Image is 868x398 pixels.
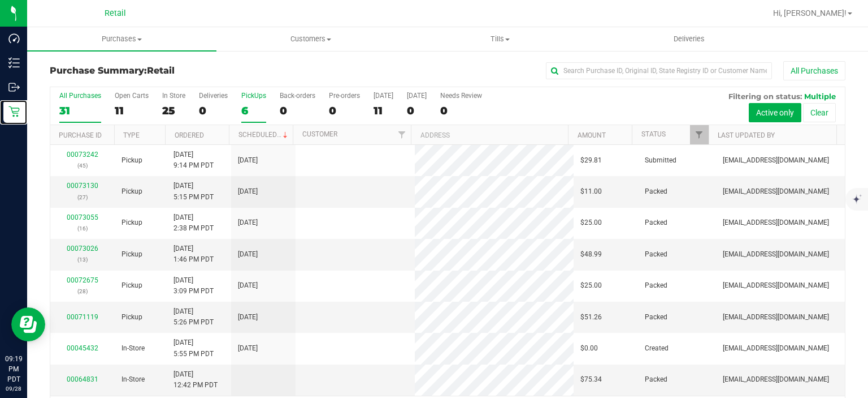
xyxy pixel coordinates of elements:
[173,181,214,202] span: [DATE] 5:15 PM PDT
[580,374,602,385] span: $75.34
[723,249,829,260] span: [EMAIL_ADDRESS][DOMAIN_NAME]
[804,92,836,101] span: Multiple
[302,130,337,138] a: Customer
[59,92,101,100] div: All Purchases
[59,104,101,117] div: 31
[723,155,829,166] span: [EMAIL_ADDRESS][DOMAIN_NAME]
[173,149,214,171] span: [DATE] 9:14 PM PDT
[645,312,667,323] span: Packed
[580,186,602,197] span: $11.00
[57,192,108,203] p: (27)
[374,92,393,100] div: [DATE]
[645,280,667,291] span: Packed
[329,92,360,100] div: Pre-orders
[803,103,836,122] button: Clear
[723,374,829,385] span: [EMAIL_ADDRESS][DOMAIN_NAME]
[50,66,315,76] h3: Purchase Summary:
[121,155,142,166] span: Pickup
[67,213,98,221] a: 00073055
[645,217,667,228] span: Packed
[238,186,258,197] span: [DATE]
[594,27,784,51] a: Deliveries
[57,160,108,171] p: (45)
[67,313,98,321] a: 00071119
[641,130,666,138] a: Status
[580,343,598,354] span: $0.00
[173,306,214,328] span: [DATE] 5:26 PM PDT
[645,186,667,197] span: Packed
[5,384,22,393] p: 09/28
[580,280,602,291] span: $25.00
[329,104,360,117] div: 0
[121,249,142,260] span: Pickup
[580,155,602,166] span: $29.81
[645,155,676,166] span: Submitted
[147,65,175,76] span: Retail
[238,131,290,139] a: Scheduled
[407,104,427,117] div: 0
[411,125,568,145] th: Address
[440,92,482,100] div: Needs Review
[216,27,406,51] a: Customers
[173,337,214,359] span: [DATE] 5:55 PM PDT
[11,307,45,341] iframe: Resource center
[67,151,98,159] a: 00073242
[217,34,405,44] span: Customers
[199,92,228,100] div: Deliveries
[238,280,258,291] span: [DATE]
[67,375,98,383] a: 00064831
[238,343,258,354] span: [DATE]
[406,34,594,44] span: Tills
[374,104,393,117] div: 11
[162,92,185,100] div: In Store
[8,57,20,69] inline-svg: Inventory
[749,103,801,122] button: Active only
[59,131,102,139] a: Purchase ID
[580,249,602,260] span: $48.99
[173,275,214,297] span: [DATE] 3:09 PM PDT
[440,104,482,117] div: 0
[238,217,258,228] span: [DATE]
[238,312,258,323] span: [DATE]
[173,369,218,391] span: [DATE] 12:42 PM PDT
[406,27,595,51] a: Tills
[580,312,602,323] span: $51.26
[121,280,142,291] span: Pickup
[578,131,606,139] a: Amount
[57,286,108,297] p: (28)
[67,245,98,253] a: 00073026
[105,8,126,18] span: Retail
[546,62,772,79] input: Search Purchase ID, Original ID, State Registry ID or Customer Name...
[658,34,720,44] span: Deliveries
[580,217,602,228] span: $25.00
[57,223,108,234] p: (16)
[280,104,315,117] div: 0
[121,374,145,385] span: In-Store
[723,343,829,354] span: [EMAIL_ADDRESS][DOMAIN_NAME]
[723,280,829,291] span: [EMAIL_ADDRESS][DOMAIN_NAME]
[175,131,204,139] a: Ordered
[723,312,829,323] span: [EMAIL_ADDRESS][DOMAIN_NAME]
[27,34,216,44] span: Purchases
[238,155,258,166] span: [DATE]
[645,374,667,385] span: Packed
[67,182,98,190] a: 00073130
[241,92,266,100] div: PickUps
[241,104,266,117] div: 6
[67,344,98,352] a: 00045432
[5,354,22,384] p: 09:19 PM PDT
[121,186,142,197] span: Pickup
[238,249,258,260] span: [DATE]
[121,217,142,228] span: Pickup
[280,92,315,100] div: Back-orders
[773,8,847,18] span: Hi, [PERSON_NAME]!
[121,343,145,354] span: In-Store
[173,212,214,234] span: [DATE] 2:38 PM PDT
[783,61,845,80] button: All Purchases
[723,217,829,228] span: [EMAIL_ADDRESS][DOMAIN_NAME]
[123,131,140,139] a: Type
[723,186,829,197] span: [EMAIL_ADDRESS][DOMAIN_NAME]
[392,125,411,144] a: Filter
[407,92,427,100] div: [DATE]
[173,243,214,265] span: [DATE] 1:46 PM PDT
